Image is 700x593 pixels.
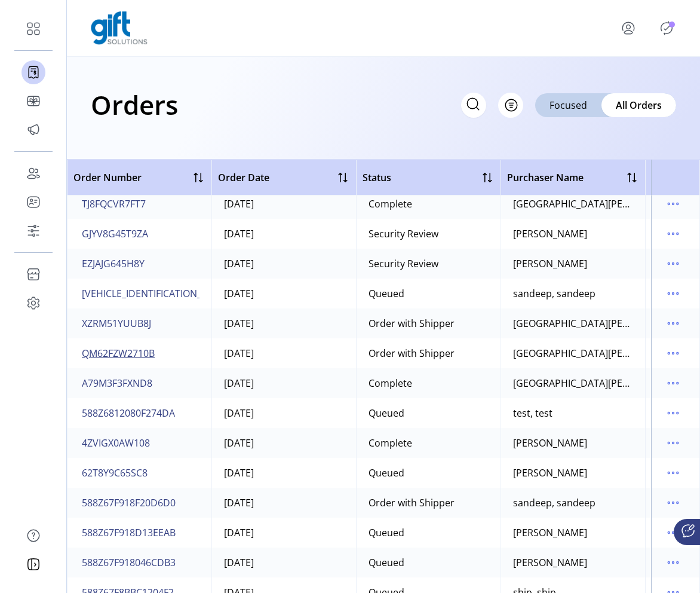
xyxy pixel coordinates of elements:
[211,368,356,398] td: [DATE]
[82,555,176,570] span: 588Z67F918046CDB3
[664,194,683,213] button: menu
[369,316,455,331] div: Order with Shipper
[211,428,356,458] td: [DATE]
[91,11,148,45] img: logo
[79,493,178,512] button: 588Z67F918F20D6D0
[211,458,356,488] td: [DATE]
[82,197,146,211] span: TJ8FQCVR7FT7
[664,493,683,512] button: menu
[79,404,177,423] button: 588Z6812080F274DA
[79,254,147,273] button: EZJAJG645H8Y
[369,555,404,570] div: Queued
[664,463,683,482] button: menu
[82,256,145,271] span: EZJAJG645H8Y
[616,98,662,112] span: All Orders
[513,496,595,510] div: sandeep, sandeep
[369,496,455,510] div: Order with Shipper
[369,256,438,271] div: Security Review
[82,496,176,510] span: 588Z67F918F20D6D0
[657,19,676,38] button: Publisher Panel
[664,523,683,542] button: menu
[82,376,152,390] span: A79M3F3FXND8
[664,433,683,453] button: menu
[513,256,587,271] div: [PERSON_NAME]
[82,286,244,301] span: [VEHICLE_IDENTIFICATION_NUMBER]
[513,525,587,540] div: [PERSON_NAME]
[79,523,178,542] button: 588Z67F918D13EEAB
[211,338,356,368] td: [DATE]
[79,374,155,393] button: A79M3F3FXND8
[211,249,356,279] td: [DATE]
[604,14,657,42] button: menu
[513,376,633,390] div: [GEOGRAPHIC_DATA][PERSON_NAME]
[79,463,150,482] button: 62T8Y9C65SC8
[513,466,587,480] div: [PERSON_NAME]
[79,284,247,303] button: [VEHICLE_IDENTIFICATION_NUMBER]
[82,436,150,450] span: 4ZVIGX0AW108
[664,553,683,572] button: menu
[79,433,152,453] button: 4ZVIGX0AW108
[211,398,356,428] td: [DATE]
[369,406,404,420] div: Queued
[507,170,584,185] span: Purchaser Name
[79,224,151,243] button: GJYV8G45T9ZA
[79,194,148,213] button: TJ8FQCVR7FT7
[549,98,587,112] span: Focused
[82,525,176,540] span: 588Z67F918D13EEAB
[82,227,148,241] span: GJYV8G45T9ZA
[513,406,552,420] div: test, test
[535,93,601,117] div: Focused
[211,219,356,249] td: [DATE]
[513,316,633,331] div: [GEOGRAPHIC_DATA][PERSON_NAME]
[369,376,412,390] div: Complete
[513,227,587,241] div: [PERSON_NAME]
[664,314,683,333] button: menu
[664,254,683,273] button: menu
[513,555,587,570] div: [PERSON_NAME]
[82,346,155,360] span: QM62FZW2710B
[369,197,412,211] div: Complete
[82,466,148,480] span: 62T8Y9C65SC8
[369,286,404,301] div: Queued
[91,84,178,126] h1: Orders
[513,197,633,211] div: [GEOGRAPHIC_DATA][PERSON_NAME]
[363,170,391,185] span: Status
[211,308,356,338] td: [DATE]
[664,374,683,393] button: menu
[513,286,595,301] div: sandeep, sandeep
[664,404,683,423] button: menu
[211,488,356,518] td: [DATE]
[79,314,153,333] button: XZRM51YUUB8J
[369,466,404,480] div: Queued
[369,227,438,241] div: Security Review
[79,553,178,572] button: 588Z67F918046CDB3
[498,93,523,118] button: Filter Button
[79,344,157,363] button: QM62FZW2710B
[664,224,683,243] button: menu
[218,170,269,185] span: Order Date
[211,548,356,577] td: [DATE]
[513,436,587,450] div: [PERSON_NAME]
[369,346,455,360] div: Order with Shipper
[664,344,683,363] button: menu
[513,346,633,360] div: [GEOGRAPHIC_DATA][PERSON_NAME]
[211,189,356,219] td: [DATE]
[369,436,412,450] div: Complete
[211,279,356,308] td: [DATE]
[664,284,683,303] button: menu
[601,93,676,117] div: All Orders
[82,316,151,331] span: XZRM51YUUB8J
[73,170,142,185] span: Order Number
[211,518,356,548] td: [DATE]
[82,406,175,420] span: 588Z6812080F274DA
[369,525,404,540] div: Queued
